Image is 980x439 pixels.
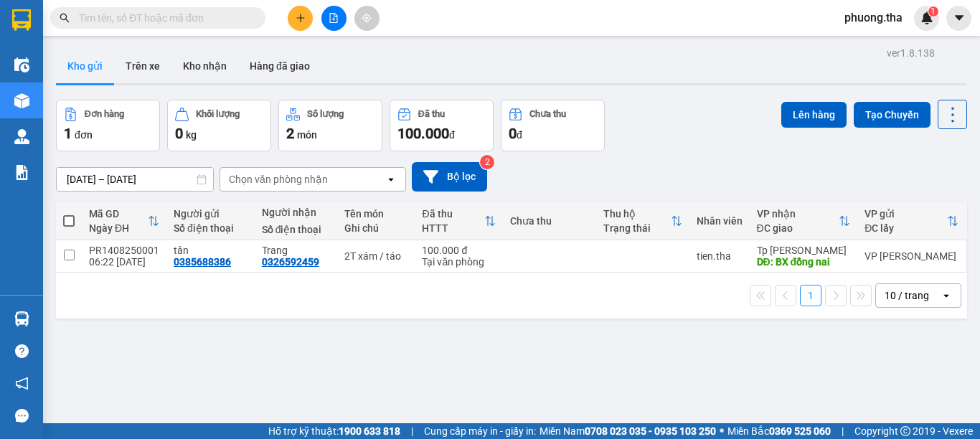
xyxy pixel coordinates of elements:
span: Miền Nam [540,423,716,439]
strong: 0369 525 060 [769,425,831,437]
img: logo-vxr [12,9,31,31]
input: Tìm tên, số ĐT hoặc mã đơn [79,10,248,26]
button: Kho gửi [56,49,114,83]
th: Toggle SortBy [415,202,503,240]
span: 100.000 [397,125,449,142]
div: Người gửi [174,208,248,219]
img: warehouse-icon [14,311,29,326]
strong: 0708 023 035 - 0935 103 250 [585,425,716,437]
th: Toggle SortBy [750,202,858,240]
svg: open [385,174,397,185]
span: file-add [329,13,339,23]
span: | [842,423,844,439]
button: Số lượng2món [278,100,382,151]
div: Tp [PERSON_NAME] [757,245,851,256]
button: Khối lượng0kg [167,100,271,151]
div: VP nhận [757,208,839,219]
div: DĐ: BX đồng nai [757,256,851,268]
div: VP [PERSON_NAME] [864,250,958,262]
span: 2 [286,125,294,142]
span: notification [15,377,29,390]
div: Số điện thoại [262,224,330,235]
button: Kho nhận [171,49,238,83]
th: Toggle SortBy [82,202,166,240]
button: Đã thu100.000đ [390,100,494,151]
span: 0 [175,125,183,142]
img: icon-new-feature [920,11,933,24]
button: Bộ lọc [412,162,487,192]
div: Trang [262,245,330,256]
span: Miền Bắc [727,423,831,439]
div: Thu hộ [603,208,671,219]
div: 0326592459 [262,256,319,268]
span: ⚪️ [720,428,724,434]
div: 06:22 [DATE] [89,256,159,268]
div: Đã thu [422,208,484,219]
sup: 2 [480,155,494,169]
div: Chọn văn phòng nhận [229,172,328,187]
div: tien.tha [697,250,743,262]
div: Nhân viên [697,215,743,227]
button: Trên xe [114,49,171,83]
span: đ [449,129,455,141]
span: caret-down [953,11,966,24]
div: HTTT [422,222,484,234]
img: warehouse-icon [14,129,29,144]
span: 0 [509,125,517,142]
div: PR1408250001 [89,245,159,256]
div: Tại văn phòng [422,256,496,268]
span: aim [362,13,372,23]
button: Chưa thu0đ [501,100,605,151]
div: Mã GD [89,208,148,219]
button: 1 [800,285,821,306]
span: plus [296,13,306,23]
button: caret-down [946,6,971,31]
sup: 1 [928,6,938,16]
span: search [60,13,70,23]
th: Toggle SortBy [596,202,689,240]
div: tân [174,245,248,256]
button: Hàng đã giao [238,49,321,83]
span: message [15,409,29,423]
div: Tên món [344,208,408,219]
button: Tạo Chuyến [854,102,930,128]
span: | [411,423,413,439]
div: Ngày ĐH [89,222,148,234]
button: Đơn hàng1đơn [56,100,160,151]
div: Số điện thoại [174,222,248,234]
div: Đơn hàng [85,109,124,119]
div: ĐC lấy [864,222,947,234]
span: đơn [75,129,93,141]
div: Số lượng [307,109,344,119]
span: kg [186,129,197,141]
span: 1 [64,125,72,142]
button: Lên hàng [781,102,847,128]
div: Khối lượng [196,109,240,119]
div: ver 1.8.138 [887,45,935,61]
div: Chưa thu [510,215,589,227]
button: file-add [321,6,347,31]
strong: 1900 633 818 [339,425,400,437]
span: món [297,129,317,141]
div: 10 / trang [885,288,929,303]
div: Chưa thu [529,109,566,119]
div: 2T xám / táo [344,250,408,262]
button: plus [288,6,313,31]
span: phuong.tha [833,9,914,27]
input: Select a date range. [57,168,213,191]
button: aim [354,6,380,31]
span: đ [517,129,522,141]
img: solution-icon [14,165,29,180]
div: Người nhận [262,207,330,218]
th: Toggle SortBy [857,202,966,240]
span: copyright [900,426,910,436]
div: 100.000 đ [422,245,496,256]
svg: open [941,290,952,301]
img: warehouse-icon [14,57,29,72]
div: Ghi chú [344,222,408,234]
span: 1 [930,6,936,16]
span: question-circle [15,344,29,358]
div: VP gửi [864,208,947,219]
span: Cung cấp máy in - giấy in: [424,423,536,439]
div: 0385688386 [174,256,231,268]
